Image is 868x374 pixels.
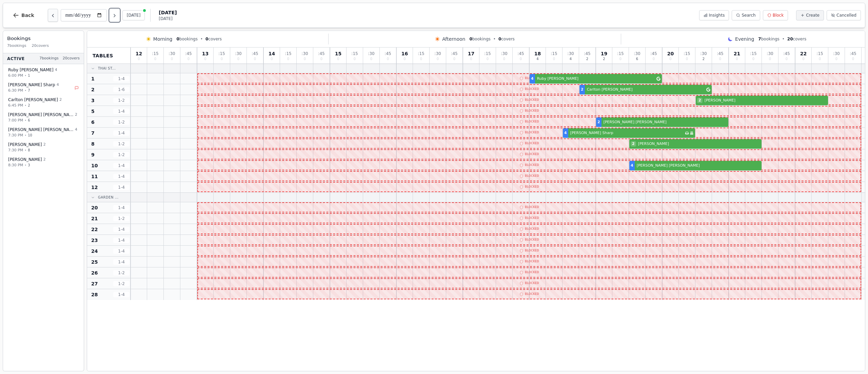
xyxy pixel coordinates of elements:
span: : 30 [235,52,241,56]
span: 5 [91,108,95,115]
span: Ruby [PERSON_NAME] [8,67,54,73]
span: 1 - 4 [113,238,130,243]
span: 1 - 6 [113,87,130,92]
span: • [24,148,26,153]
span: 10 [28,133,32,138]
span: 6:00 PM [8,73,23,78]
span: Carlton [PERSON_NAME] [8,97,58,102]
span: bookings [176,36,197,42]
span: 7 bookings [7,43,26,49]
span: 20 [787,37,793,41]
span: Ruby [PERSON_NAME] [536,76,656,82]
span: 0 [503,57,505,61]
span: Garden ... [98,195,119,200]
span: 2 [75,112,77,118]
span: : 15 [484,52,491,56]
span: : 15 [418,52,424,56]
span: 0 [653,57,655,61]
span: 1 - 4 [113,174,130,179]
span: Evening [735,36,754,42]
span: 12 [136,51,142,56]
span: 20 [91,204,98,211]
span: 2 [28,103,30,108]
span: 17 [468,51,474,56]
span: : 45 [584,52,590,56]
span: 2 [43,142,46,148]
span: bookings [758,36,779,42]
span: 6:45 PM [8,102,23,108]
span: covers [205,36,222,42]
span: 20 covers [32,43,49,49]
span: 1 - 2 [113,119,130,125]
span: : 45 [517,52,524,56]
span: [PERSON_NAME] Sharp [569,130,684,136]
span: : 45 [717,52,723,56]
span: 0 [819,57,821,61]
span: 0 [370,57,372,61]
h3: Bookings [7,35,80,42]
span: 2 [703,57,705,61]
span: 0 [271,57,273,61]
button: Search [732,10,760,20]
span: 0 [320,57,322,61]
span: 11 [91,173,98,180]
span: 8:30 PM [8,162,23,168]
span: 0 [387,57,389,61]
span: 2 [43,157,46,163]
button: Previous day [48,9,58,22]
span: 0 [354,57,356,61]
span: Carlton [PERSON_NAME] [586,87,706,93]
span: : 15 [351,52,358,56]
span: Thai St... [98,66,116,71]
span: 16 [401,51,408,56]
span: 0 [520,57,522,61]
span: 7 [758,37,761,41]
span: [DATE] [159,16,177,21]
span: 0 [221,57,223,61]
span: 4 [631,163,633,169]
span: 0 [254,57,256,61]
span: : 45 [384,52,391,56]
span: : 15 [750,52,756,56]
span: • [24,88,26,93]
span: 6 [28,118,30,123]
span: Create [806,13,820,18]
span: 2 [597,119,600,125]
span: • [24,73,26,78]
span: Insights [709,13,725,18]
span: 22 [91,226,98,233]
span: 0 [403,57,406,61]
span: Afternoon [442,36,465,42]
span: bookings [469,36,490,42]
span: : 15 [816,52,823,56]
span: 0 [487,57,489,61]
span: 0 [686,57,688,61]
span: 2 [581,87,584,93]
span: • [782,36,785,42]
span: 0 [420,57,422,61]
span: [PERSON_NAME] [PERSON_NAME] [8,127,74,132]
span: 0 [719,57,721,61]
span: 0 [205,37,208,41]
span: : 30 [767,52,773,56]
span: [PERSON_NAME] [PERSON_NAME] [602,119,727,125]
span: [PERSON_NAME] [8,157,42,162]
span: : 45 [451,52,457,56]
span: Active [7,56,25,61]
span: 3 [91,97,95,104]
button: [DATE] [122,10,145,20]
button: Block [763,10,788,20]
span: : 30 [700,52,707,56]
span: 1 - 2 [113,281,130,286]
span: 3 [28,163,30,168]
span: 1 - 2 [113,270,130,276]
span: 0 [736,57,738,61]
span: 28 [91,291,98,298]
span: 4 [536,57,538,61]
span: 0 [769,57,771,61]
span: : 15 [617,52,624,56]
span: : 15 [684,52,690,56]
span: 21 [734,51,740,56]
span: Search [742,13,755,18]
span: 12 [91,184,98,191]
